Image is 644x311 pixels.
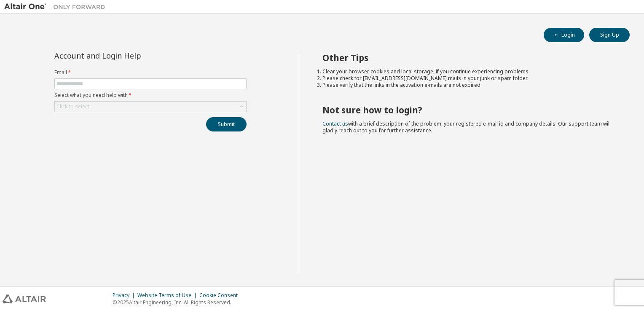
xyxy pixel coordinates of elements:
div: Click to select [56,103,89,110]
div: Cookie Consent [199,292,243,299]
a: Contact us [322,120,348,127]
li: Please check for [EMAIL_ADDRESS][DOMAIN_NAME] mails in your junk or spam folder. [322,75,615,82]
button: Submit [206,117,247,131]
div: Privacy [113,292,137,299]
h2: Not sure how to login? [322,105,615,115]
div: Website Terms of Use [137,292,199,299]
span: with a brief description of the problem, your registered e-mail id and company details. Our suppo... [322,120,611,134]
p: © 2025 Altair Engineering, Inc. All Rights Reserved. [113,299,243,306]
button: Login [544,28,584,42]
div: Click to select [55,102,246,112]
li: Please verify that the links in the activation e-mails are not expired. [322,82,615,88]
label: Select what you need help with [54,92,247,99]
img: Altair One [4,3,110,11]
div: Account and Login Help [54,52,208,59]
label: Email [54,69,247,76]
button: Sign Up [589,28,630,42]
h2: Other Tips [322,52,615,63]
li: Clear your browser cookies and local storage, if you continue experiencing problems. [322,68,615,75]
img: altair_logo.svg [3,295,46,303]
